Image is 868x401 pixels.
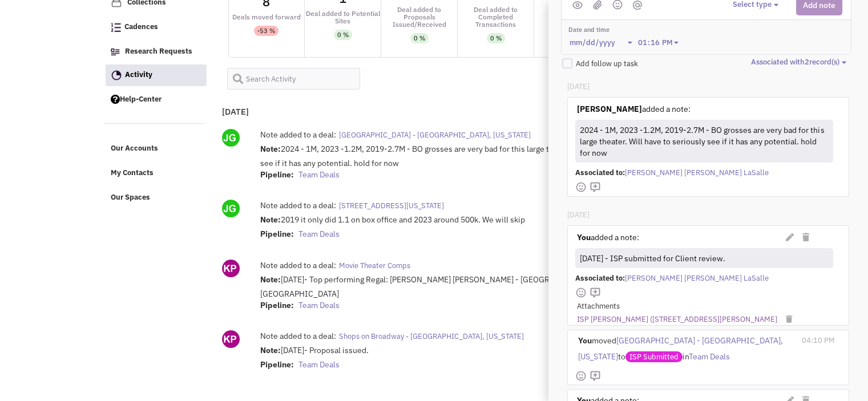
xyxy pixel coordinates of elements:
[575,181,587,193] img: face-smile.png
[260,300,294,310] strong: Pipeline:
[111,95,120,104] img: help.png
[125,70,152,79] span: Activity
[339,201,444,210] span: [STREET_ADDRESS][US_STATE]
[337,30,349,40] div: 0 %
[222,260,240,277] img: ny_GipEnDU-kinWYCc5EwQ.png
[105,163,206,184] a: My Contacts
[257,26,275,36] div: -53 %
[105,89,206,111] a: Help-Center
[298,229,340,239] span: Team Deals
[577,314,777,325] a: ISP [PERSON_NAME] ([STREET_ADDRESS][PERSON_NAME]
[578,335,592,346] b: You
[590,287,601,298] img: mdi_comment-add-outline.png
[106,64,207,86] a: Activity
[298,300,340,310] span: Team Deals
[575,287,587,298] img: face-smile.png
[111,168,154,178] span: My Contacts
[534,13,610,21] div: Emails Sent
[689,351,730,362] span: Team Deals
[590,181,601,193] img: mdi_comment-add-outline.png
[490,33,502,43] div: 0 %
[298,359,340,370] span: Team Deals
[577,104,642,114] strong: [PERSON_NAME]
[111,70,122,80] img: Activity.png
[298,169,340,180] span: Team Deals
[633,1,642,10] img: mantion.png
[125,46,192,56] span: Research Requests
[578,250,829,266] div: [DATE] - ISP submitted for Client review.
[222,330,240,348] img: ny_GipEnDU-kinWYCc5EwQ.png
[260,229,294,239] strong: Pipeline:
[227,68,361,90] input: Search Activity
[802,335,835,345] span: 04:10 PM
[260,169,294,180] strong: Pipeline:
[575,273,625,283] span: Associated to:
[305,10,381,25] div: Deal added to Potential Sites
[567,210,590,221] p: [DATE]
[339,130,531,140] span: [GEOGRAPHIC_DATA] - [GEOGRAPHIC_DATA], [US_STATE]
[575,168,625,177] span: Associated to:
[575,330,797,367] div: moved to in
[222,129,240,147] img: jsdjpLiAYUaRK9fYpYFXFA.png
[260,345,665,373] div: [DATE]- Proposal issued.
[111,192,150,202] span: Our Spaces
[260,274,281,285] strong: Note:
[381,6,457,28] div: Deal added to Proposals Issued/Received
[625,273,769,283] span: [PERSON_NAME] [PERSON_NAME] LaSalle
[751,57,850,68] button: Associated with2record(s)
[625,351,683,362] span: ISP Submitted
[567,82,590,92] p: [DATE]
[577,103,691,115] label: added a note:
[124,22,158,32] span: Cadences
[105,17,206,38] a: Cadences
[222,200,240,217] img: jsdjpLiAYUaRK9fYpYFXFA.png
[458,6,534,28] div: Deal added to Completed Transactions
[260,143,665,183] div: 2024 - 1M, 2023 -1.2M, 2019-2.7M - BO grosses are very bad for this large theater. Will have to s...
[575,370,587,382] img: face-smile.png
[260,330,336,342] label: Note added to a deal:
[625,168,769,177] span: [PERSON_NAME] [PERSON_NAME] LaSalle
[577,301,620,312] label: Attachments
[260,359,294,370] strong: Pipeline:
[414,33,425,43] div: 0 %
[578,335,783,362] span: [GEOGRAPHIC_DATA] - [GEOGRAPHIC_DATA], [US_STATE]
[260,129,336,140] label: Note added to a deal:
[105,138,206,160] a: Our Accounts
[802,233,809,241] i: Delete Note
[577,232,591,242] strong: You
[577,232,639,243] label: added a note:
[576,59,638,68] span: Add follow up task
[229,13,305,21] div: Deals moved forward
[105,41,206,63] a: Research Requests
[260,260,336,271] label: Note added to a deal:
[260,214,281,225] strong: Note:
[578,121,829,161] div: 2024 - 1M, 2023 -1.2M, 2019-2.7M - BO grosses are very bad for this large theater. Will have to s...
[260,144,281,154] strong: Note:
[105,187,206,209] a: Our Spaces
[339,261,410,270] span: Movie Theater Comps
[339,331,524,341] span: Shops on Broadway - [GEOGRAPHIC_DATA], [US_STATE]
[572,1,583,9] img: public.png
[786,233,794,241] i: Edit Note
[260,214,665,242] div: 2019 it only did 1.1 on box office and 2023 around 500k. We will skip
[222,106,249,117] b: [DATE]
[111,144,158,153] span: Our Accounts
[805,57,809,67] span: 2
[111,23,121,32] img: Cadences_logo.png
[590,370,601,382] img: mdi_comment-add-outline.png
[111,48,120,55] img: Research.png
[260,274,665,314] div: [DATE]- Top performing Regal: [PERSON_NAME] [PERSON_NAME] - [GEOGRAPHIC_DATA], [GEOGRAPHIC_DATA]
[786,315,792,323] i: Remove Attachment
[568,26,684,35] label: Date and time
[260,345,281,355] strong: Note:
[260,200,336,211] label: Note added to a deal:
